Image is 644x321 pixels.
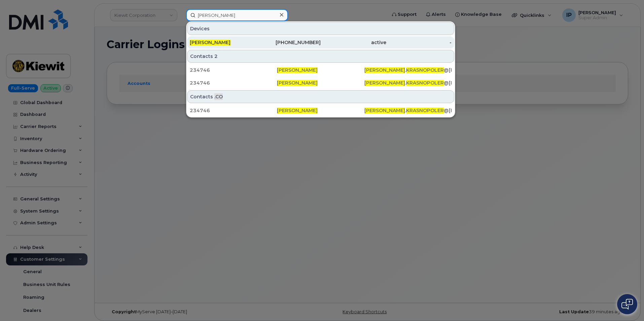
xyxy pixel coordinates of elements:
div: Contacts [187,50,454,63]
span: [PERSON_NAME] [364,107,405,114]
span: [PERSON_NAME] [190,39,230,45]
a: 234746[PERSON_NAME][PERSON_NAME].KRASNOPOLER@[PERSON_NAME][DOMAIN_NAME] [187,77,454,89]
div: 234746 [190,79,277,86]
a: 234746[PERSON_NAME][PERSON_NAME].KRASNOPOLER@[PERSON_NAME][DOMAIN_NAME] [187,104,454,117]
div: Devices [187,22,454,35]
span: KRASNOPOLER [406,80,444,86]
span: [PERSON_NAME] [277,67,318,73]
div: active [321,39,386,46]
div: . @[PERSON_NAME][DOMAIN_NAME] [364,79,452,86]
span: KRASNOPOLER [406,67,444,73]
span: [PERSON_NAME] [364,67,405,73]
img: Open chat [621,299,633,310]
div: . @[PERSON_NAME][DOMAIN_NAME] [364,67,452,73]
div: 234746 [190,107,277,114]
a: 234746[PERSON_NAME][PERSON_NAME].KRASNOPOLER@[PERSON_NAME][DOMAIN_NAME] [187,64,454,76]
span: [PERSON_NAME] [364,80,405,86]
div: - [386,39,452,46]
span: .CO [214,93,223,100]
div: Contacts [187,90,454,103]
span: 2 [214,53,218,60]
span: KRASNOPOLER [406,107,444,114]
div: . @[PERSON_NAME][DOMAIN_NAME] [364,107,452,114]
span: [PERSON_NAME] [277,107,318,114]
div: 234746 [190,67,277,73]
a: [PERSON_NAME][PHONE_NUMBER]active- [187,36,454,49]
span: [PERSON_NAME] [277,80,318,86]
div: [PHONE_NUMBER] [255,39,321,46]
